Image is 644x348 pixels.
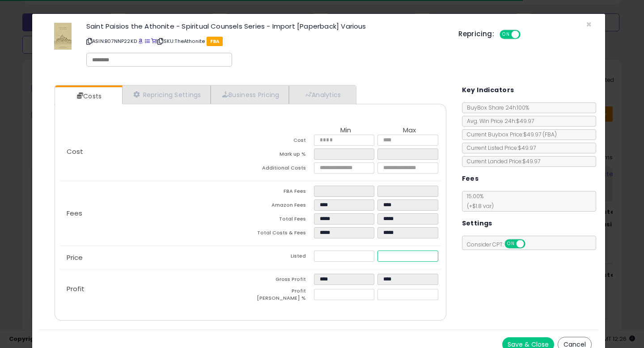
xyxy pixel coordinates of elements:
h5: Settings [462,218,492,229]
span: Current Listed Price: $49.97 [462,144,536,152]
td: FBA Fees [250,186,314,199]
td: Mark up % [250,149,314,162]
p: ASIN: B07NNP22KD | SKU: TheAthonite [86,34,445,48]
a: All offer listings [145,38,150,45]
td: Total Costs & Fees [250,227,314,241]
span: × [586,18,592,31]
h5: Repricing: [458,30,494,38]
p: Profit [59,285,250,293]
span: OFF [519,31,534,38]
span: OFF [524,240,538,248]
span: (+$1.8 var) [462,202,494,210]
span: Current Landed Price: $49.97 [462,157,540,165]
span: $49.97 [523,131,557,138]
span: ON [505,240,517,248]
p: Fees [59,210,250,217]
td: Gross Profit [250,274,314,288]
a: Analytics [289,85,355,104]
span: FBA [207,37,223,46]
p: Price [59,254,250,261]
h3: Saint Paisios the Athonite - Spiritual Counsels Series - Import [Paperback] Various [86,23,445,30]
td: Listed [250,250,314,264]
td: Amazon Fees [250,199,314,213]
a: Repricing Settings [122,85,211,104]
span: ( FBA ) [542,131,557,138]
a: Costs [55,87,121,105]
td: Additional Costs [250,162,314,176]
span: BuyBox Share 24h: 100% [462,104,529,111]
td: Profit [PERSON_NAME] % [250,288,314,304]
p: Cost [59,148,250,155]
span: Consider CPT: [462,241,537,248]
span: 15.00 % [462,192,494,210]
span: ON [500,31,512,38]
td: Cost [250,135,314,149]
td: Total Fees [250,213,314,227]
span: Avg. Win Price 24h: $49.97 [462,117,534,125]
th: Min [314,127,377,135]
a: Your listing only [151,38,156,45]
a: BuyBox page [138,38,143,45]
h5: Fees [462,173,479,184]
img: 41aCFW7W04L._SL60_.jpg [54,23,72,50]
span: Current Buybox Price: [462,131,557,138]
a: Business Pricing [211,85,289,104]
th: Max [377,127,441,135]
h5: Key Indicators [462,85,514,96]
